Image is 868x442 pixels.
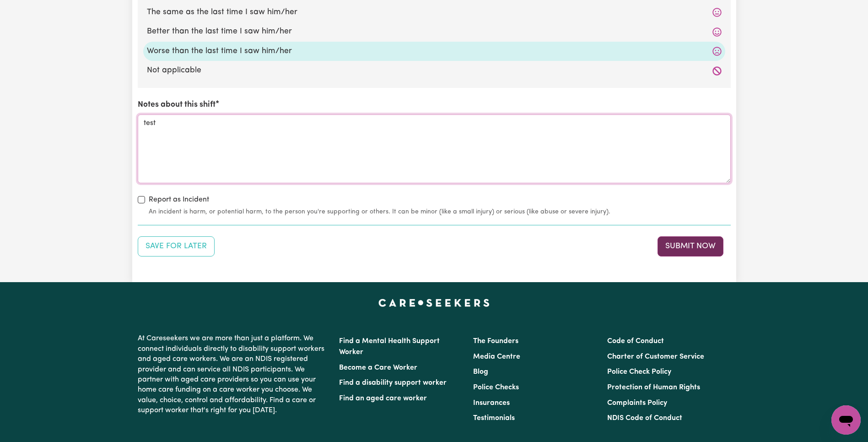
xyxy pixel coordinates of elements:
[147,65,722,76] label: Not applicable
[831,405,861,435] iframe: Button to launch messaging window
[607,338,664,345] a: Code of Conduct
[339,395,427,402] a: Find an aged care worker
[339,364,417,371] a: Become a Care Worker
[339,338,440,356] a: Find a Mental Health Support Worker
[658,236,723,256] button: Submit your job report
[138,99,216,111] label: Notes about this shift
[473,353,520,360] a: Media Centre
[607,353,704,360] a: Charter of Customer Service
[149,194,209,205] label: Report as Incident
[138,236,215,256] button: Save your job report
[473,415,515,422] a: Testimonials
[473,384,519,391] a: Police Checks
[607,399,667,407] a: Complaints Policy
[607,415,682,422] a: NDIS Code of Conduct
[607,384,700,391] a: Protection of Human Rights
[147,45,722,57] label: Worse than the last time I saw him/her
[473,338,518,345] a: The Founders
[339,379,447,387] a: Find a disability support worker
[473,399,510,407] a: Insurances
[138,115,731,183] textarea: test
[149,207,731,217] small: An incident is harm, or potential harm, to the person you're supporting or others. It can be mino...
[147,6,722,18] label: The same as the last time I saw him/her
[147,26,722,38] label: Better than the last time I saw him/her
[473,368,488,376] a: Blog
[607,368,671,376] a: Police Check Policy
[138,330,328,419] p: At Careseekers we are more than just a platform. We connect individuals directly to disability su...
[378,299,490,306] a: Careseekers home page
